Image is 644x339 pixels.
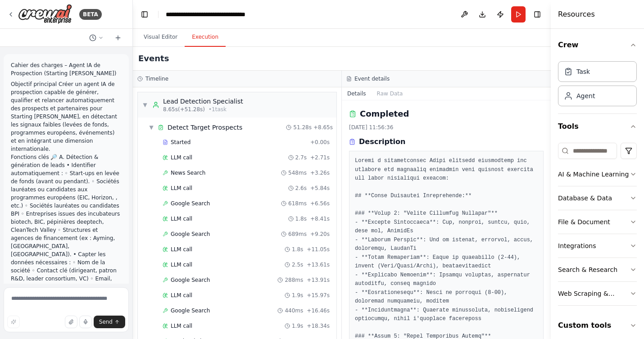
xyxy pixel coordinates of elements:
[354,75,390,82] h3: Event details
[171,154,192,161] span: LLM call
[171,169,205,176] span: News Search
[558,194,612,203] div: Database & Data
[360,108,409,120] h2: Completed
[163,106,205,113] span: 8.65s (+51.28s)
[11,153,122,307] p: Fonctions clés 🔎 A. Détection & génération de leads • Identifier automatiquement : ◦ Start-ups en...
[292,261,303,268] span: 2.5s
[171,185,192,192] span: LLM call
[163,97,243,106] div: Lead Detection Specialist
[558,289,630,298] div: Web Scraping & Browsing
[285,276,303,284] span: 288ms
[558,139,637,313] div: Tools
[171,215,192,222] span: LLM call
[359,136,405,147] h3: Description
[171,307,210,314] span: Google Search
[94,316,125,328] button: Send
[7,316,20,328] button: Improve this prompt
[86,32,107,43] button: Switch to previous chat
[79,9,102,20] div: BETA
[576,67,590,76] div: Task
[99,318,113,325] span: Send
[310,185,330,192] span: + 5.84s
[310,169,330,176] span: + 3.26s
[292,292,303,299] span: 1.9s
[292,322,303,330] span: 1.9s
[288,169,307,176] span: 548ms
[307,292,330,299] span: + 15.97s
[558,9,595,20] h4: Resources
[295,185,307,192] span: 2.6s
[171,322,192,330] span: LLM call
[307,322,330,330] span: + 18.34s
[288,200,307,207] span: 618ms
[310,200,330,207] span: + 6.56s
[307,307,330,314] span: + 16.46s
[111,32,125,43] button: Start a new chat
[11,61,122,77] p: Cahier des charges – Agent IA de Prospection (Starting [PERSON_NAME])
[171,276,210,284] span: Google Search
[558,258,637,281] button: Search & Research
[65,316,77,328] button: Upload files
[558,241,596,250] div: Integrations
[171,292,192,299] span: LLM call
[171,231,210,238] span: Google Search
[558,265,617,274] div: Search & Research
[11,80,122,153] p: Objectif principal Créer un agent IA de prospection capable de générer, qualifier et relancer aut...
[293,124,312,131] span: 51.28s
[79,316,92,328] button: Click to speak your automation idea
[142,101,148,108] span: ▼
[558,313,637,338] button: Custom tools
[136,28,185,47] button: Visual Editor
[558,282,637,305] button: Web Scraping & Browsing
[171,200,210,207] span: Google Search
[307,261,330,268] span: + 13.61s
[295,154,307,161] span: 2.7s
[288,231,307,238] span: 689ms
[558,186,637,210] button: Database & Data
[310,215,330,222] span: + 8.41s
[145,75,168,82] h3: Timeline
[209,106,227,113] span: • 1 task
[307,246,330,253] span: + 11.05s
[310,231,330,238] span: + 9.20s
[576,91,595,100] div: Agent
[313,124,333,131] span: + 8.65s
[310,139,330,146] span: + 0.00s
[558,114,637,139] button: Tools
[558,217,610,226] div: File & Document
[149,124,154,131] span: ▼
[558,210,637,234] button: File & Document
[558,58,637,113] div: Crew
[295,215,307,222] span: 1.8s
[349,124,544,131] div: [DATE] 11:56:36
[307,276,330,284] span: + 13.91s
[166,10,245,19] nav: breadcrumb
[138,52,169,65] h2: Events
[372,87,408,100] button: Raw Data
[285,307,303,314] span: 440ms
[168,123,242,132] span: Detect Target Prospects
[171,139,190,146] span: Started
[558,163,637,186] button: AI & Machine Learning
[558,170,629,179] div: AI & Machine Learning
[292,246,303,253] span: 1.8s
[171,246,192,253] span: LLM call
[531,8,544,21] button: Hide right sidebar
[18,4,72,24] img: Logo
[185,28,226,47] button: Execution
[310,154,330,161] span: + 2.71s
[558,32,637,58] button: Crew
[138,8,151,21] button: Hide left sidebar
[171,261,192,268] span: LLM call
[558,234,637,258] button: Integrations
[342,87,372,100] button: Details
